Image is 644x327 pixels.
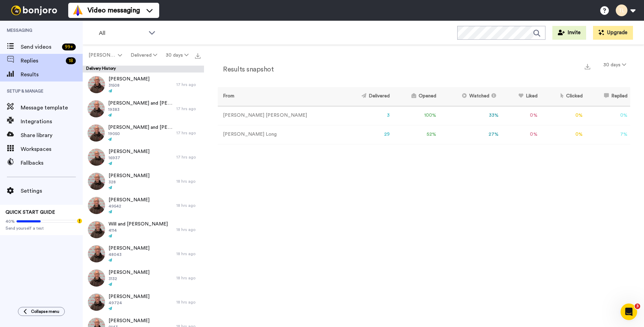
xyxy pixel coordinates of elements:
[88,76,105,93] img: 8f7d56bc-4e47-4639-990b-6d460f4f957f-thumb.jpg
[88,245,105,262] img: a0a17d8c-2aa4-4c5a-9bf7-0f574231706e-thumb.jpg
[88,221,105,238] img: cfaea55c-5ec7-438d-8d8b-a8336a9bac41-thumb.jpg
[109,276,150,281] span: 3132
[108,131,173,136] span: 19050
[193,50,203,60] button: Export all results that match these filters now.
[392,87,439,106] th: Opened
[621,304,637,320] iframe: Intercom live chat
[62,44,76,50] div: 99 +
[109,203,150,209] span: 49542
[585,125,630,144] td: 7 %
[109,317,150,324] span: [PERSON_NAME]
[88,124,105,142] img: 922578cf-03db-4388-8dd1-fb6caf4620b6-thumb.jpg
[176,299,201,305] div: 18 hrs ago
[109,76,150,83] span: [PERSON_NAME]
[21,70,83,79] span: Results
[218,125,341,144] td: [PERSON_NAME] Long
[501,106,540,125] td: 0 %
[21,159,83,167] span: Fallbacks
[21,57,63,65] span: Replies
[218,106,341,125] td: [PERSON_NAME] [PERSON_NAME]
[392,106,439,125] td: 100 %
[218,87,341,106] th: From
[88,6,140,15] span: Video messaging
[83,97,204,121] a: [PERSON_NAME] and [PERSON_NAME]1938317 hrs ago
[88,148,105,166] img: 67130d82-8498-4792-ad6c-52641d93df9f-thumb.jpg
[21,187,83,195] span: Settings
[83,66,204,73] div: Delivery History
[21,145,83,153] span: Workspaces
[501,125,540,144] td: 0 %
[83,266,204,290] a: [PERSON_NAME]313218 hrs ago
[109,155,150,161] span: 16937
[109,228,168,233] span: 4114
[585,87,630,106] th: Replied
[8,6,60,15] img: bj-logo-header-white.svg
[83,193,204,218] a: [PERSON_NAME]4954218 hrs ago
[109,245,150,252] span: [PERSON_NAME]
[108,107,173,112] span: 19383
[341,87,392,106] th: Delivered
[72,5,83,16] img: vm-color.svg
[83,169,204,193] a: [PERSON_NAME]32818 hrs ago
[109,252,150,257] span: 48043
[176,251,201,257] div: 18 hrs ago
[6,219,15,224] span: 40%
[195,53,201,59] img: export.svg
[66,57,76,64] div: 18
[341,125,392,144] td: 29
[83,73,204,97] a: [PERSON_NAME]3150817 hrs ago
[439,106,501,125] td: 33 %
[6,210,55,215] span: QUICK START GUIDE
[540,125,585,144] td: 0 %
[392,125,439,144] td: 52 %
[21,104,83,112] span: Message template
[552,26,586,40] button: Invite
[109,172,150,179] span: [PERSON_NAME]
[341,106,392,125] td: 3
[176,275,201,281] div: 18 hrs ago
[176,179,201,184] div: 18 hrs ago
[88,100,105,117] img: 30d3da5b-e559-4435-9754-a07ecc2e1ad3-thumb.jpg
[176,203,201,208] div: 18 hrs ago
[109,83,150,88] span: 31508
[6,225,77,231] span: Send yourself a test
[109,196,150,203] span: [PERSON_NAME]
[126,49,161,61] button: Delivered
[83,218,204,242] a: Will and [PERSON_NAME]411418 hrs ago
[83,242,204,266] a: [PERSON_NAME]4804318 hrs ago
[176,82,201,87] div: 17 hrs ago
[176,106,201,112] div: 17 hrs ago
[88,197,105,214] img: 81afa6d7-4072-490c-8a25-5c928a0789a1-thumb.jpg
[218,66,274,73] h2: Results snapshot
[84,49,126,61] button: [PERSON_NAME]
[108,124,173,131] span: [PERSON_NAME] and [PERSON_NAME]
[89,52,116,59] span: [PERSON_NAME]
[76,218,83,224] div: Tooltip anchor
[501,87,540,106] th: Liked
[88,173,105,190] img: aeed7822-7ec8-4ab1-aca9-08e39ebae805-thumb.jpg
[635,304,640,309] span: 3
[88,294,105,311] img: 92d8e663-9667-4577-ae64-d23df5ed1fb6-thumb.jpg
[109,269,150,276] span: [PERSON_NAME]
[83,145,204,169] a: [PERSON_NAME]1693717 hrs ago
[99,29,145,37] span: All
[162,49,193,61] button: 30 days
[18,307,65,316] button: Collapse menu
[540,106,585,125] td: 0 %
[109,179,150,185] span: 328
[21,43,59,51] span: Send videos
[108,100,173,107] span: [PERSON_NAME] and [PERSON_NAME]
[585,106,630,125] td: 0 %
[439,125,501,144] td: 27 %
[176,227,201,232] div: 18 hrs ago
[83,290,204,314] a: [PERSON_NAME]4972418 hrs ago
[83,121,204,145] a: [PERSON_NAME] and [PERSON_NAME]1905017 hrs ago
[109,221,168,228] span: Will and [PERSON_NAME]
[583,61,592,71] button: Export a summary of each team member’s results that match this filter now.
[176,154,201,160] div: 17 hrs ago
[599,59,630,71] button: 30 days
[176,130,201,136] div: 17 hrs ago
[109,300,150,306] span: 49724
[109,293,150,300] span: [PERSON_NAME]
